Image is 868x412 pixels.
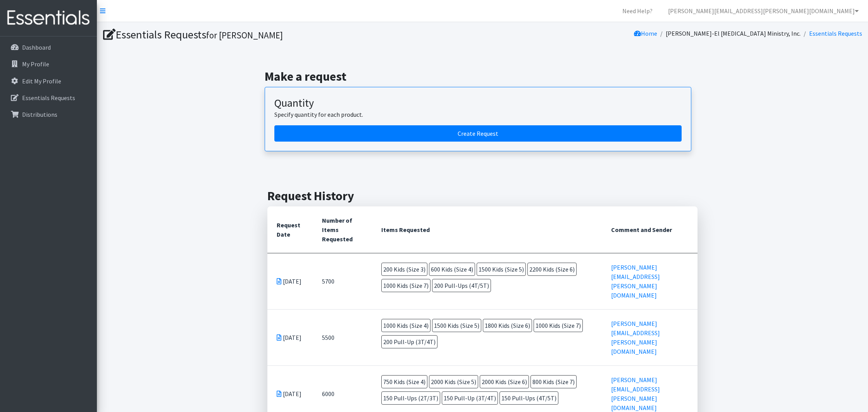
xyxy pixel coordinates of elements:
a: Dashboard [3,40,94,55]
small: for [PERSON_NAME] [206,29,283,41]
span: 1000 Kids (Size 7) [534,319,583,332]
p: Distributions [22,111,57,118]
span: 200 Pull-Up (3T/4T) [381,335,437,348]
a: Essentials Requests [3,90,94,106]
a: Edit My Profile [3,73,94,89]
td: [DATE] [267,309,313,365]
td: 5700 [313,253,372,309]
th: Number of Items Requested [313,206,372,253]
span: 2200 Kids (Size 6) [527,263,577,276]
span: 150 Pull-Ups (2T/3T) [381,391,440,405]
p: My Profile [22,60,49,68]
img: HumanEssentials [3,5,94,31]
p: Dashboard [22,43,51,51]
span: 2000 Kids (Size 5) [429,375,478,388]
h3: Quantity [274,97,682,110]
a: Need Help? [616,3,659,19]
th: Request Date [267,206,313,253]
span: 750 Kids (Size 4) [381,375,427,388]
a: Distributions [3,107,94,122]
span: 800 Kids (Size 7) [530,375,577,388]
span: 1500 Kids (Size 5) [432,319,481,332]
a: [PERSON_NAME][EMAIL_ADDRESS][PERSON_NAME][DOMAIN_NAME] [611,376,660,412]
span: 2000 Kids (Size 6) [480,375,529,388]
a: My Profile [3,56,94,72]
p: Essentials Requests [22,94,75,102]
a: Essentials Requests [809,29,862,37]
h2: Request History [267,189,697,203]
span: 1500 Kids (Size 5) [477,263,526,276]
span: 1800 Kids (Size 6) [483,319,532,332]
p: Specify quantity for each product. [274,110,682,119]
td: 5500 [313,309,372,365]
p: Edit My Profile [22,77,61,85]
a: [PERSON_NAME][EMAIL_ADDRESS][PERSON_NAME][DOMAIN_NAME] [662,3,865,19]
span: 200 Kids (Size 3) [381,263,427,276]
td: [DATE] [267,253,313,309]
a: [PERSON_NAME]-El [MEDICAL_DATA] Ministry, Inc. [666,29,801,37]
span: 150 Pull-Ups (4T/5T) [499,391,558,405]
span: 1000 Kids (Size 4) [381,319,431,332]
span: 150 Pull-Up (3T/4T) [442,391,498,405]
span: 200 Pull-Ups (4T/5T) [432,279,491,292]
a: Create a request by quantity [274,125,682,142]
a: [PERSON_NAME][EMAIL_ADDRESS][PERSON_NAME][DOMAIN_NAME] [611,263,660,299]
a: [PERSON_NAME][EMAIL_ADDRESS][PERSON_NAME][DOMAIN_NAME] [611,320,660,355]
span: 1000 Kids (Size 7) [381,279,431,292]
h2: Make a request [265,69,701,84]
span: 600 Kids (Size 4) [429,263,475,276]
a: Home [634,29,657,37]
th: Comment and Sender [602,206,697,253]
th: Items Requested [372,206,602,253]
h1: Essentials Requests [103,28,480,42]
